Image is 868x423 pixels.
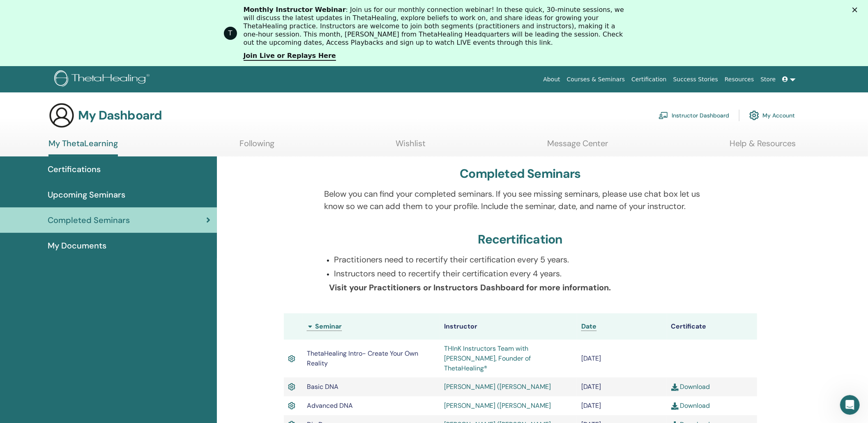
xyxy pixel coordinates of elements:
a: Following [239,138,274,154]
a: Download [671,382,710,391]
a: Help & Resources [730,138,796,154]
img: Active Certificate [288,354,295,364]
a: Join Live or Replays Here [244,52,336,61]
b: Monthly Instructor Webinar [244,6,346,14]
b: Visit your Practitioners or Instructors Dashboard for more information. [329,282,611,293]
a: Date [581,322,596,331]
a: My Account [749,106,795,124]
td: [DATE] [577,396,667,415]
th: Instructor [440,313,577,340]
a: [PERSON_NAME] ([PERSON_NAME] [444,401,551,410]
img: generic-user-icon.jpg [48,102,75,129]
span: My Documents [48,239,106,252]
a: Courses & Seminars [564,72,629,87]
h3: Recertification [478,232,563,247]
div: : Join us for our monthly connection webinar! In these quick, 30-minute sessions, we will discuss... [244,6,631,47]
p: Instructors need to recertify their certification every 4 years. [334,267,716,280]
span: Upcoming Seminars [48,189,125,201]
img: cog.svg [749,108,759,122]
td: [DATE] [577,377,667,396]
th: Certificate [667,313,757,340]
iframe: Intercom live chat [840,395,860,415]
td: [DATE] [577,340,667,377]
a: Instructor Dashboard [658,106,729,124]
span: Advanced DNA [307,401,353,410]
a: About [540,72,563,87]
img: download.svg [671,402,679,410]
img: logo.png [54,70,152,89]
span: Certifications [48,163,101,175]
a: THInK Instructors Team with [PERSON_NAME], Founder of ThetaHealing® [444,344,531,372]
a: Store [757,72,779,87]
a: Wishlist [396,138,426,154]
img: download.svg [671,384,679,391]
a: Certification [628,72,670,87]
h3: Completed Seminars [460,166,581,181]
p: Practitioners need to recertify their certification every 5 years. [334,253,716,266]
h3: My Dashboard [78,108,162,123]
span: ThetaHealing Intro- Create Your Own Reality [307,349,418,368]
span: Basic DNA [307,382,338,391]
a: Resources [721,72,757,87]
a: [PERSON_NAME] ([PERSON_NAME] [444,382,551,391]
span: Completed Seminars [48,214,130,226]
div: Profile image for ThetaHealing [224,27,237,40]
a: My ThetaLearning [48,138,118,156]
p: Below you can find your completed seminars. If you see missing seminars, please use chat box let ... [324,188,716,212]
img: Active Certificate [288,400,295,411]
img: Active Certificate [288,382,295,392]
img: chalkboard-teacher.svg [658,112,668,119]
a: Download [671,401,710,410]
a: Success Stories [670,72,721,87]
div: Close [852,7,861,12]
a: Message Center [547,138,608,154]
